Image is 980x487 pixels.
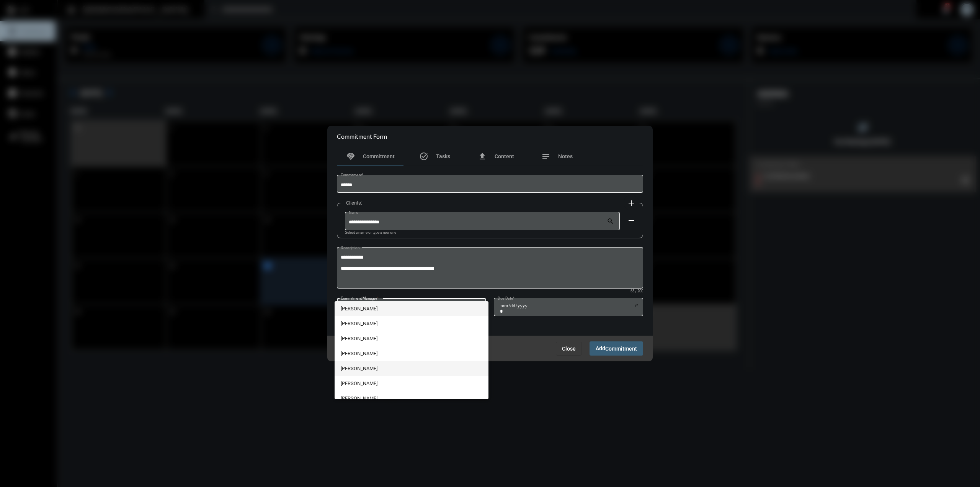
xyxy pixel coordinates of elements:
[341,331,483,346] span: [PERSON_NAME]
[341,346,483,361] span: [PERSON_NAME]
[341,361,483,376] span: [PERSON_NAME]
[341,316,483,331] span: [PERSON_NAME]
[341,376,483,391] span: [PERSON_NAME]
[341,301,483,316] span: [PERSON_NAME]
[341,391,483,406] span: [PERSON_NAME]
